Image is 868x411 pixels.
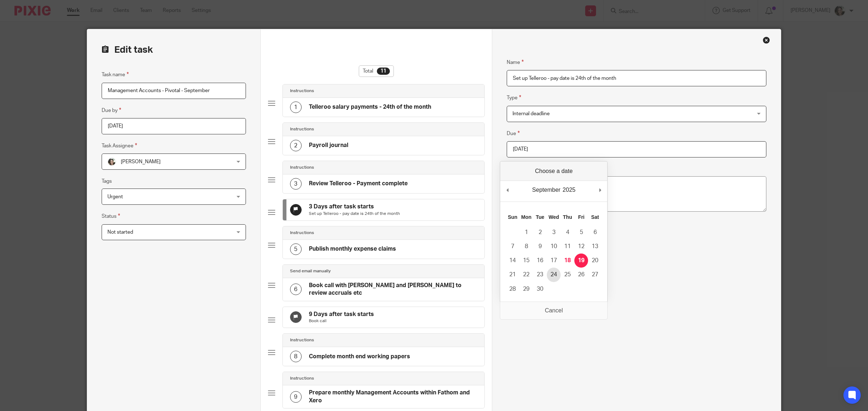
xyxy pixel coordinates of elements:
button: 12 [574,239,588,254]
div: Close this dialog window [763,36,770,44]
h4: Instructions [290,337,314,343]
h4: 9 Days after task starts [309,311,374,318]
label: Task name [102,70,129,79]
div: 8 [290,351,302,362]
button: 13 [588,239,602,254]
h4: Instructions [290,165,314,170]
button: 2 [533,225,547,239]
button: 29 [519,282,533,296]
label: Task Assignee [102,142,137,150]
button: Previous Month [504,185,511,195]
button: 10 [547,239,561,254]
div: September [531,185,561,195]
h4: Complete month end working papers [309,353,410,360]
abbr: Tuesday [536,214,544,220]
span: [PERSON_NAME] [121,159,161,164]
input: Use the arrow keys to pick a date [507,141,766,157]
h4: Prepare monthly Management Accounts within Fathom and Xero [309,389,477,404]
label: Name [507,58,524,66]
button: 21 [506,268,519,282]
button: 11 [561,239,574,254]
abbr: Saturday [591,214,599,220]
button: 4 [561,225,574,239]
p: Set up Telleroo - pay date is 24th of the month [309,211,400,217]
button: 3 [547,225,561,239]
button: 19 [574,254,588,268]
div: 2 [290,140,302,151]
button: 1 [519,225,533,239]
button: 25 [561,268,574,282]
h2: Edit task [102,44,246,56]
p: Book call [309,318,374,324]
h4: Book call with [PERSON_NAME] and [PERSON_NAME] to review accruals etc [309,282,477,297]
h4: Review Telleroo - Payment complete [309,180,408,187]
button: 5 [574,225,588,239]
button: Next Month [596,185,604,195]
button: 7 [506,239,519,254]
h4: Instructions [290,376,314,381]
h4: Payroll journal [309,142,348,149]
div: 11 [377,68,390,75]
button: 17 [547,254,561,268]
button: 22 [519,268,533,282]
div: 3 [290,178,302,190]
button: 27 [588,268,602,282]
h4: Send email manually [290,268,331,274]
input: Pick a date [102,118,246,134]
button: 24 [547,268,561,282]
abbr: Thursday [563,214,572,220]
label: Due [507,129,520,138]
div: 6 [290,284,302,295]
div: Total [359,65,394,77]
abbr: Monday [521,214,531,220]
button: 6 [588,225,602,239]
label: Tags [102,178,112,185]
button: 30 [533,282,547,296]
button: 23 [533,268,547,282]
div: 2025 [562,185,577,195]
button: 8 [519,239,533,254]
span: Internal deadline [512,111,550,116]
button: 18 [561,254,574,268]
img: barbara-raine-.jpg [107,157,116,166]
label: Type [507,94,521,102]
h4: Instructions [290,88,314,94]
button: 26 [574,268,588,282]
button: 28 [506,282,519,296]
span: Urgent [107,194,123,199]
button: 16 [533,254,547,268]
h4: Instructions [290,126,314,132]
h4: Instructions [290,230,314,236]
abbr: Sunday [508,214,517,220]
h4: 3 Days after task starts [309,203,400,211]
label: Status [102,212,120,220]
button: 20 [588,254,602,268]
div: 9 [290,391,302,403]
div: 1 [290,101,302,113]
div: 5 [290,243,302,255]
h4: Publish monthly expense claims [309,245,396,253]
h4: Telleroo salary payments - 24th of the month [309,103,431,111]
button: 15 [519,254,533,268]
button: 14 [506,254,519,268]
span: Not started [107,230,133,235]
button: 9 [533,239,547,254]
label: Due by [102,106,121,114]
abbr: Wednesday [549,214,559,220]
abbr: Friday [578,214,584,220]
